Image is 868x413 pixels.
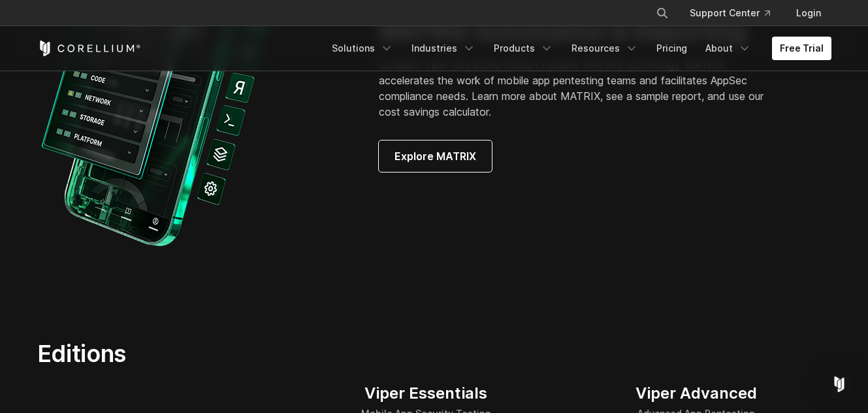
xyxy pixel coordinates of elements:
a: Solutions [324,37,401,60]
a: Products [486,37,561,60]
span: Explore MATRIX [394,148,476,164]
h2: Editions [37,339,558,368]
a: About [698,37,759,60]
a: Resources [564,37,646,60]
a: Support Center [679,1,780,25]
a: Industries [404,37,483,60]
a: Corellium Home [37,41,141,56]
div: Open Intercom Messenger [824,369,855,400]
div: Navigation Menu [640,1,831,25]
a: Explore MATRIX [379,140,492,172]
a: Login [786,1,831,25]
a: Pricing [649,37,695,60]
div: Viper Essentials [359,384,493,403]
div: Navigation Menu [324,37,831,60]
div: Viper Advanced [624,384,768,403]
p: Corellium Viper Advanced Edition includes MATRIX technology. MATRIX accelerates the work of mobil... [379,57,782,120]
a: Free Trial [772,37,831,60]
button: Search [651,1,674,25]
